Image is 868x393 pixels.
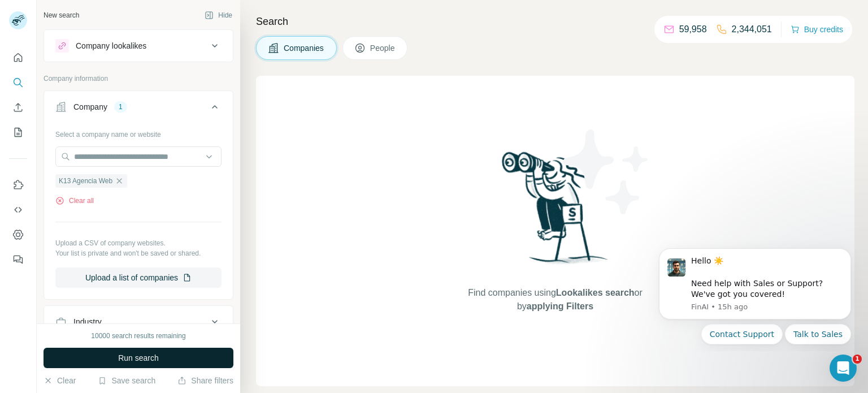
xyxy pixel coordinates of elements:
[642,239,868,351] iframe: Intercom notifications message
[73,101,107,113] div: Company
[76,40,146,51] div: Company lookalikes
[9,175,27,195] button: Use Surfe on LinkedIn
[9,122,27,142] button: My lists
[732,23,772,36] p: 2,344,051
[853,355,862,364] span: 1
[370,42,396,54] span: People
[791,21,843,37] button: Buy credits
[556,288,635,297] span: Lookalikes search
[55,238,222,248] p: Upload a CSV of company websites.
[9,97,27,118] button: Enrich CSV
[177,375,233,386] button: Share filters
[9,249,27,270] button: Feedback
[555,121,657,223] img: Surfe Illustration - Stars
[98,375,155,386] button: Save search
[118,352,159,364] span: Run search
[44,308,233,335] button: Industry
[9,47,27,68] button: Quick start
[55,125,222,140] div: Select a company name or website
[465,286,645,313] span: Find companies using or by
[679,23,707,36] p: 59,958
[9,72,27,93] button: Search
[55,267,222,288] button: Upload a list of companies
[197,7,240,24] button: Hide
[497,149,614,275] img: Surfe Illustration - Woman searching with binoculars
[256,14,854,29] h4: Search
[830,355,857,382] iframe: Intercom live chat
[527,301,593,311] span: applying Filters
[91,331,185,341] div: 10000 search results remaining
[114,102,127,112] div: 1
[44,348,233,368] button: Run search
[44,10,79,20] div: New search
[44,375,76,386] button: Clear
[59,176,112,186] span: K13 Agencia Web
[9,200,27,220] button: Use Surfe API
[284,42,325,54] span: Companies
[55,248,222,258] p: Your list is private and won't be saved or shared.
[44,32,233,59] button: Company lookalikes
[44,93,233,125] button: Company1
[55,196,94,206] button: Clear all
[73,316,102,327] div: Industry
[44,74,233,84] p: Company information
[9,224,27,245] button: Dashboard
